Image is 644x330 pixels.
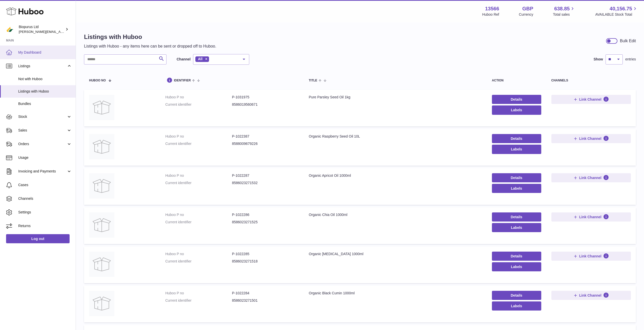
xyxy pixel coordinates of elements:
[551,252,631,261] button: Link Channel
[165,291,232,296] dt: Huboo P no
[551,95,631,104] button: Link Channel
[89,212,114,238] img: Organic Chia Oil 1000ml
[89,291,114,316] img: Organic Black Cumin 1000ml
[89,173,114,199] img: Organic Apricot Oil 1000ml
[18,169,67,174] span: Invoicing and Payments
[492,173,541,182] a: Details
[492,262,541,271] button: Labels
[551,173,631,182] button: Link Channel
[6,26,14,33] img: peter@biopurus.co.uk
[18,89,72,94] span: Listings with Huboo
[579,215,601,219] span: Link Channel
[165,95,232,100] dt: Huboo P no
[492,95,541,104] a: Details
[309,291,482,296] div: Organic Black Cumin 1000ml
[595,12,638,17] span: AVAILABLE Stock Total
[177,57,191,62] label: Channel
[232,134,299,139] dd: P-1022387
[551,134,631,143] button: Link Channel
[18,224,72,228] span: Returns
[18,50,72,55] span: My Dashboard
[89,134,114,159] img: Organic Raspberry Seed Oil 10L
[620,38,636,44] div: Bulk Edit
[19,25,64,34] div: Biopurus Ltd
[165,134,232,139] dt: Huboo P no
[595,5,638,17] a: 40,156.75 AVAILABLE Stock Total
[492,145,541,154] button: Labels
[165,252,232,256] dt: Huboo P no
[551,291,631,300] button: Link Channel
[554,5,570,12] span: 638.85
[492,301,541,311] button: Labels
[579,97,601,102] span: Link Channel
[309,212,482,217] div: Organic Chia Oil 1000ml
[232,95,299,100] dd: P-1031975
[232,141,299,146] dd: 8588009679226
[232,102,299,107] dd: 8586019560671
[492,212,541,222] a: Details
[165,173,232,178] dt: Huboo P no
[625,57,636,62] span: entries
[165,220,232,225] dt: Current identifier
[492,105,541,115] button: Labels
[232,181,299,185] dd: 8586023271532
[89,79,106,82] span: Huboo no
[6,234,70,243] a: Log out
[594,57,603,62] label: Show
[18,196,72,201] span: Channels
[232,220,299,225] dd: 8586023271525
[174,79,191,82] span: identifier
[18,155,72,160] span: Usage
[492,252,541,261] a: Details
[309,173,482,178] div: Organic Apricot Oil 1000ml
[309,95,482,100] div: Pure Parsley Seed Oil 1kg
[579,293,601,298] span: Link Channel
[492,291,541,300] a: Details
[579,175,601,180] span: Link Channel
[553,5,575,17] a: 638.85 Total sales
[309,79,317,82] span: title
[165,212,232,217] dt: Huboo P no
[492,223,541,232] button: Labels
[492,79,541,82] div: action
[232,259,299,264] dd: 8586023271518
[165,102,232,107] dt: Current identifier
[232,173,299,178] dd: P-1022287
[18,183,72,187] span: Cases
[232,291,299,296] dd: P-1022284
[18,210,72,215] span: Settings
[198,57,202,61] span: All
[492,184,541,193] button: Labels
[485,5,499,12] strong: 13566
[89,95,114,120] img: Pure Parsley Seed Oil 1kg
[165,141,232,146] dt: Current identifier
[551,212,631,222] button: Link Channel
[492,134,541,143] a: Details
[18,142,67,146] span: Orders
[165,298,232,303] dt: Current identifier
[18,64,67,69] span: Listings
[551,79,631,82] div: channels
[519,12,533,17] div: Currency
[309,252,482,256] div: Organic [MEDICAL_DATA] 1000ml
[232,212,299,217] dd: P-1022286
[579,136,601,141] span: Link Channel
[553,12,575,17] span: Total sales
[232,252,299,256] dd: P-1022285
[19,30,101,34] span: [PERSON_NAME][EMAIL_ADDRESS][DOMAIN_NAME]
[579,254,601,258] span: Link Channel
[522,5,533,12] strong: GBP
[84,33,216,41] h1: Listings with Huboo
[18,101,72,106] span: Bundles
[18,128,67,133] span: Sales
[84,43,216,49] p: Listings with Huboo - any items here can be sent or dropped off to Huboo.
[18,77,72,81] span: Not with Huboo
[165,259,232,264] dt: Current identifier
[309,134,482,139] div: Organic Raspberry Seed Oil 10L
[89,252,114,277] img: Organic Milk thistle 1000ml
[18,114,67,119] span: Stock
[165,181,232,185] dt: Current identifier
[610,5,632,12] span: 40,156.75
[482,12,499,17] div: Huboo Ref
[232,298,299,303] dd: 8586023271501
